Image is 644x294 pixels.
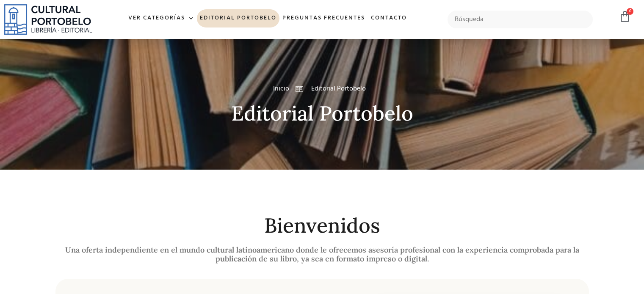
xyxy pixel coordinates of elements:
[619,11,631,23] a: 0
[197,9,279,27] a: Editorial Portobelo
[55,102,589,125] h2: Editorial Portobelo
[368,9,410,27] a: Contacto
[448,11,593,28] input: Búsqueda
[273,84,289,94] a: Inicio
[309,84,366,94] span: Editorial Portobelo
[279,9,368,27] a: Preguntas frecuentes
[627,8,633,15] span: 0
[55,245,589,264] h2: Una oferta independiente en el mundo cultural latinoamericano donde le ofrecemos asesoría profesi...
[125,9,197,27] a: Ver Categorías
[55,214,589,237] h2: Bienvenidos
